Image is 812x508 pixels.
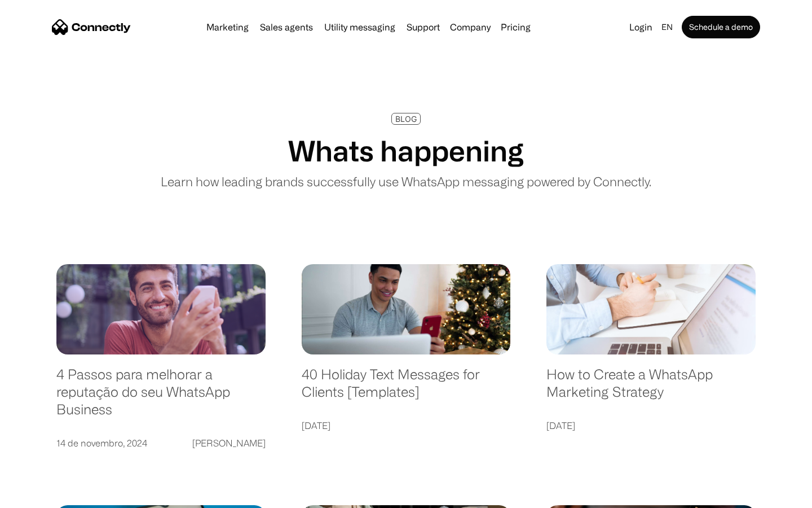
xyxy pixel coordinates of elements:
a: Utility messaging [320,23,400,32]
p: Learn how leading brands successfully use WhatsApp messaging powered by Connectly. [161,172,651,191]
div: 14 de novembro, 2024 [56,435,147,451]
a: Login [625,19,657,35]
div: BLOG [395,115,417,123]
div: en [661,19,673,35]
div: Company [450,19,491,35]
aside: Language selected: English [11,488,68,504]
a: Support [402,23,444,32]
div: [PERSON_NAME] [192,435,266,451]
h1: Whats happening [288,134,524,168]
ul: Language list [23,488,68,504]
div: [DATE] [302,418,330,433]
a: Pricing [496,23,535,32]
a: 40 Holiday Text Messages for Clients [Templates] [302,366,511,411]
a: Marketing [202,23,253,32]
a: How to Create a WhatsApp Marketing Strategy [546,366,756,411]
div: [DATE] [546,418,575,433]
a: Sales agents [255,23,317,32]
a: Schedule a demo [682,16,760,38]
a: 4 Passos para melhorar a reputação do seu WhatsApp Business [56,366,266,429]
